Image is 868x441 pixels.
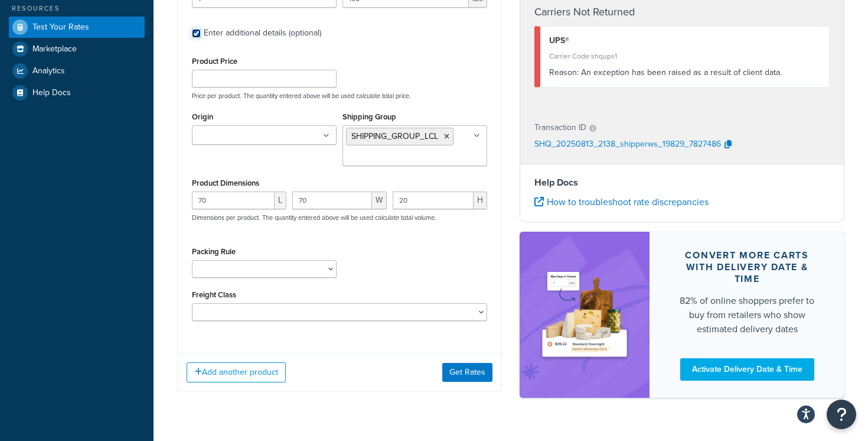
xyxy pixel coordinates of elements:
img: feature-image-ddt-36eae7f7280da8017bfb280eaccd9c446f90b1fe08728e4019434db127062ab4.png [537,250,632,381]
button: Add another product [187,362,286,382]
p: Transaction ID [534,120,586,137]
label: Origin [192,112,213,121]
p: Dimensions per product. The quantity entered above will be used calculate total volume. [189,213,436,222]
button: Open Resource Center [827,400,856,429]
span: SHIPPING_GROUP_LCL [351,130,438,142]
div: Carrier Code: shqups1 [549,48,820,65]
div: 82% of online shoppers prefer to buy from retailers who show estimated delivery dates [678,294,816,336]
label: Shipping Group [342,112,396,121]
span: Analytics [32,66,65,76]
a: Test Your Rates [9,17,145,38]
p: Price per product. The quantity entered above will be used calculate total price. [189,92,490,100]
span: Test Your Rates [32,22,89,33]
a: Help Docs [9,82,145,103]
a: Analytics [9,60,145,82]
div: Resources [9,4,145,14]
span: H [474,192,487,209]
p: SHQ_20250813_2138_shipperws_19829_7827486 [534,137,721,154]
label: Product Price [192,57,237,66]
label: Freight Class [192,290,236,299]
span: W [372,192,387,209]
div: UPS® [549,33,820,50]
span: Help Docs [32,88,71,98]
span: L [275,192,286,209]
a: Activate Delivery Date & Time [680,358,814,381]
label: Packing Rule [192,247,236,256]
label: Product Dimensions [192,179,259,187]
span: Reason: [549,67,579,79]
a: How to troubleshoot rate discrepancies [534,196,709,209]
input: Enter additional details (optional) [192,29,201,38]
div: Enter additional details (optional) [204,25,321,41]
div: Convert more carts with delivery date & time [678,249,816,285]
h4: Carriers Not Returned [534,5,830,21]
a: Marketplace [9,38,145,60]
h4: Help Docs [534,176,830,190]
div: An exception has been raised as a result of client data. [549,65,820,82]
button: Get Rates [442,363,492,382]
span: Marketplace [32,44,77,54]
